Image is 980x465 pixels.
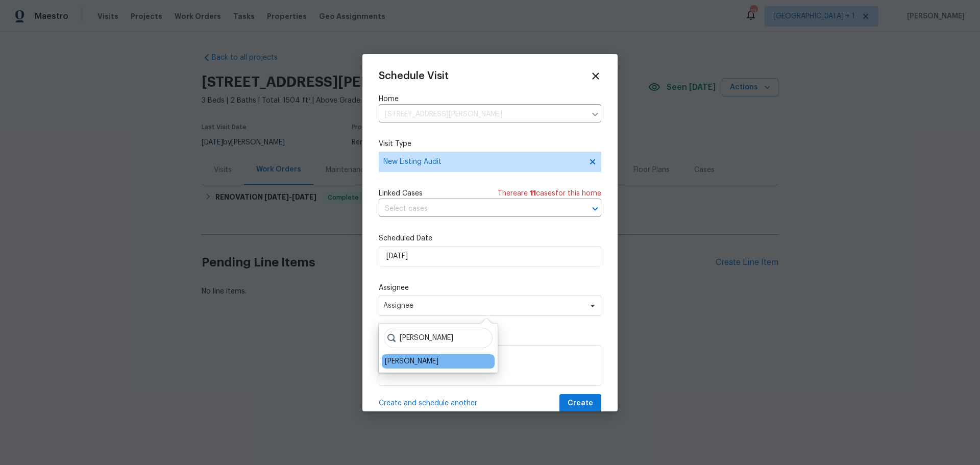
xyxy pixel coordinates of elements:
label: Home [379,94,601,104]
span: There are case s for this home [498,188,601,199]
span: Create and schedule another [379,398,477,408]
span: Linked Cases [379,188,423,199]
label: Visit Type [379,139,601,149]
span: New Listing Audit [383,157,582,167]
input: Select cases [379,201,573,217]
span: 11 [530,190,536,197]
span: Close [590,70,601,82]
div: [PERSON_NAME] [385,356,438,366]
label: Scheduled Date [379,233,601,243]
input: M/D/YYYY [379,246,601,266]
span: Schedule Visit [379,71,449,81]
span: Create [568,397,593,410]
input: Enter in an address [379,107,586,123]
button: Create [559,394,601,413]
span: Assignee [383,302,583,310]
label: Assignee [379,283,601,293]
button: Open [588,202,602,216]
